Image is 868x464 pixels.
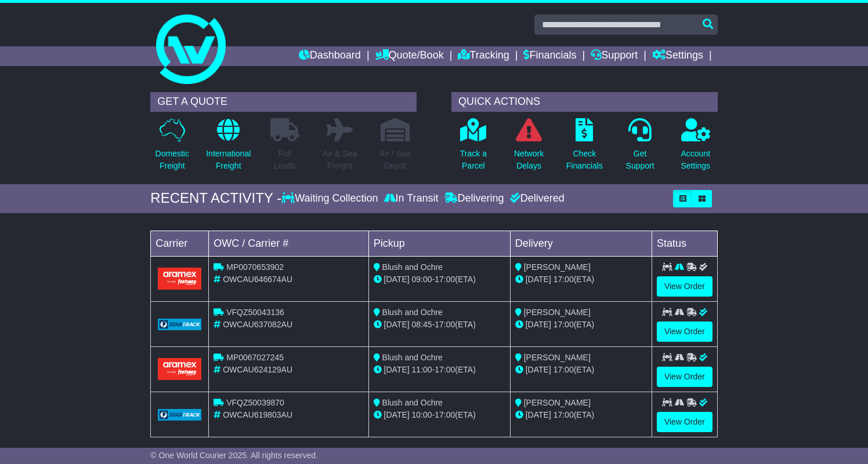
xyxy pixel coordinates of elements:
div: - (ETA) [374,273,505,286]
img: Aramex.png [158,268,201,289]
p: Air & Sea Freight [323,148,357,172]
a: View Order [657,321,713,342]
p: Network Delays [514,148,544,172]
a: Financials [523,46,576,66]
span: [DATE] [526,410,551,419]
span: VFQZ50039870 [226,398,284,407]
a: Track aParcel [460,118,487,178]
span: [PERSON_NAME] [524,353,591,362]
span: [PERSON_NAME] [524,262,591,272]
p: Track a Parcel [460,148,487,172]
td: Status [652,231,717,256]
span: Blush and Ochre [382,353,443,362]
a: Dashboard [299,46,361,66]
td: Carrier [151,231,209,256]
p: Domestic Freight [155,148,189,172]
span: [PERSON_NAME] [524,308,591,317]
span: [DATE] [526,275,551,284]
span: [DATE] [526,320,551,329]
a: AccountSettings [681,118,711,178]
a: View Order [657,367,713,387]
img: GetCarrierServiceLogo [158,409,201,421]
div: (ETA) [515,409,647,421]
p: Air / Sea Depot [379,148,411,172]
span: [DATE] [526,365,551,374]
span: 10:00 [412,410,432,419]
div: - (ETA) [374,409,505,421]
a: Tracking [458,46,509,66]
a: CheckFinancials [566,118,603,178]
p: Check Financials [566,148,603,172]
p: Account Settings [681,148,711,172]
div: Delivered [507,192,565,205]
div: (ETA) [515,319,647,331]
span: [PERSON_NAME] [524,398,591,407]
img: GetCarrierServiceLogo [158,319,201,330]
span: 17:00 [554,275,574,284]
div: In Transit [381,192,442,205]
span: © One World Courier 2025. All rights reserved. [150,451,318,460]
span: [DATE] [384,365,410,374]
span: 08:45 [412,320,432,329]
a: GetSupport [625,118,655,178]
span: 17:00 [435,275,455,284]
span: OWCAU619803AU [223,410,292,419]
a: InternationalFreight [205,118,251,178]
span: Blush and Ochre [382,398,443,407]
span: Blush and Ochre [382,308,443,317]
div: QUICK ACTIONS [451,92,718,112]
span: 17:00 [435,320,455,329]
p: Full Loads [270,148,299,172]
a: Quote/Book [375,46,444,66]
span: [DATE] [384,275,410,284]
div: (ETA) [515,364,647,376]
div: - (ETA) [374,364,505,376]
span: VFQZ50043136 [226,308,284,317]
td: Pickup [368,231,510,256]
div: - (ETA) [374,319,505,331]
p: International Freight [206,148,251,172]
div: Waiting Collection [281,192,381,205]
div: RECENT ACTIVITY - [150,190,281,207]
a: View Order [657,276,713,297]
a: DomesticFreight [155,118,190,178]
span: 09:00 [412,275,432,284]
span: OWCAU637082AU [223,320,292,329]
span: 17:00 [435,410,455,419]
td: OWC / Carrier # [209,231,368,256]
a: View Order [657,412,713,432]
span: 11:00 [412,365,432,374]
span: [DATE] [384,410,410,419]
a: NetworkDelays [513,118,544,178]
img: Aramex.png [158,358,201,379]
div: Delivering [442,192,507,205]
span: [DATE] [384,320,410,329]
p: Get Support [626,148,654,172]
span: OWCAU646674AU [223,275,292,284]
span: 17:00 [554,365,574,374]
div: GET A QUOTE [150,92,417,112]
a: Settings [652,46,703,66]
span: MP0067027245 [226,353,284,362]
span: Blush and Ochre [382,262,443,272]
span: 17:00 [554,410,574,419]
span: 17:00 [554,320,574,329]
td: Delivery [510,231,652,256]
span: MP0070653902 [226,262,284,272]
span: OWCAU624129AU [223,365,292,374]
a: Support [591,46,638,66]
div: (ETA) [515,273,647,286]
span: 17:00 [435,365,455,374]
